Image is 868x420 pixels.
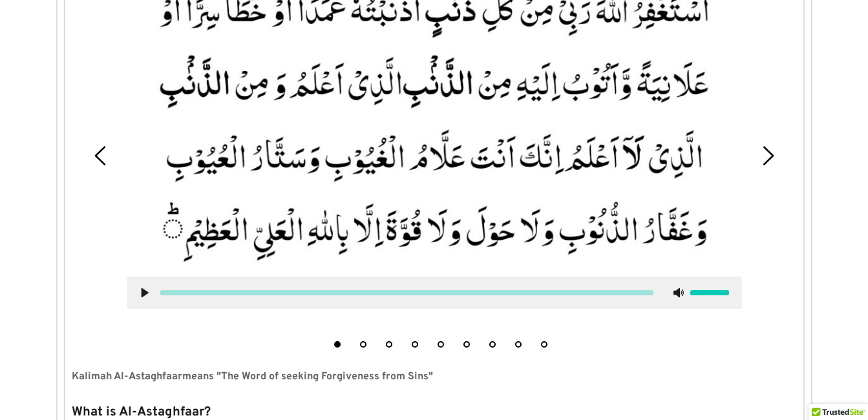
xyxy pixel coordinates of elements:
button: 8 of 9 [515,341,522,348]
button: 7 of 9 [489,341,496,348]
button: 3 of 9 [386,341,392,348]
button: 5 of 9 [438,341,444,348]
button: 1 of 9 [334,341,341,348]
button: 6 of 9 [463,341,470,348]
button: 9 of 9 [541,341,547,348]
strong: Kalimah Al-Astaghfaar [72,370,182,383]
strong: means "The Word of seeking Forgiveness from Sins" [182,370,433,383]
button: 4 of 9 [412,341,418,348]
button: 2 of 9 [360,341,366,348]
